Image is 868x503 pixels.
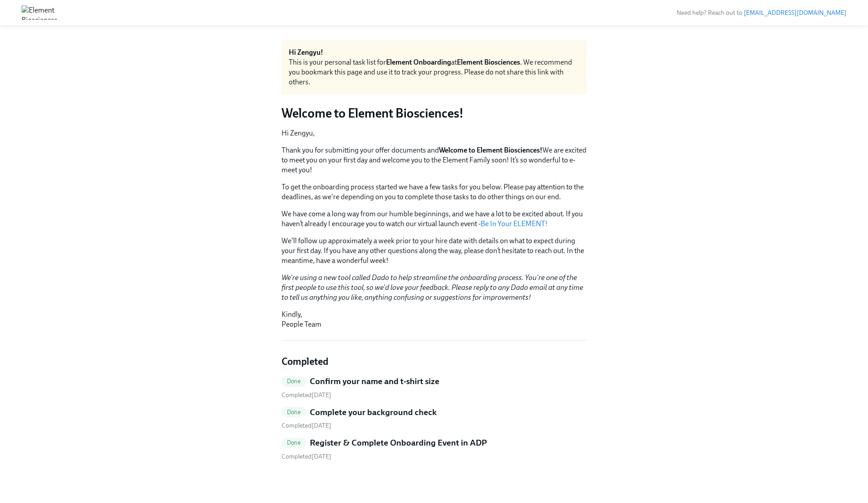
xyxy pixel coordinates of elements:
[282,407,586,430] a: DoneComplete your background check Completed[DATE]
[744,9,846,17] a: [EMAIL_ADDRESS][DOMAIN_NAME]
[457,58,520,66] strong: Element Biosciences
[282,209,586,229] p: We have come a long way from our humble beginnings, and we have a lot to be excited about. If you...
[289,57,579,87] div: This is your personal task list for at . We recommend you bookmark this page and use it to track ...
[282,453,331,460] span: Tuesday, September 2nd 2025, 12:03 pm
[282,376,586,399] a: DoneConfirm your name and t-shirt size Completed[DATE]
[289,48,323,57] strong: Hi Zengyu!
[282,437,586,461] a: DoneRegister & Complete Onboarding Event in ADP Completed[DATE]
[282,409,306,416] span: Done
[386,58,451,66] strong: Element Onboarding
[282,182,586,202] p: To get the onboarding process started we have a few tasks for you below. Please pay attention to ...
[282,378,306,385] span: Done
[282,273,583,302] em: We're using a new tool called Dado to help streamline the onboarding process. You're one of the f...
[310,407,437,418] h5: Complete your background check
[282,422,331,429] span: Tuesday, September 2nd 2025, 12:10 pm
[310,376,439,387] h5: Confirm your name and t-shirt size
[282,439,306,446] span: Done
[282,236,586,266] p: We'll follow up approximately a week prior to your hire date with details on what to expect durin...
[22,5,57,20] img: Element Biosciences
[282,145,586,175] p: Thank you for submitting your offer documents and We are excited to meet you on your first day an...
[282,355,586,368] h4: Completed
[282,310,586,329] p: Kindly, People Team
[282,391,331,399] span: Tuesday, September 2nd 2025, 11:33 am
[677,9,846,17] span: Need help? Reach out to
[282,128,586,138] p: Hi Zengyu,
[481,219,547,228] a: Be In Your ELEMENT!
[310,437,487,449] h5: Register & Complete Onboarding Event in ADP
[282,105,586,121] h3: Welcome to Element Biosciences!
[439,146,542,154] strong: Welcome to Element Biosciences!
